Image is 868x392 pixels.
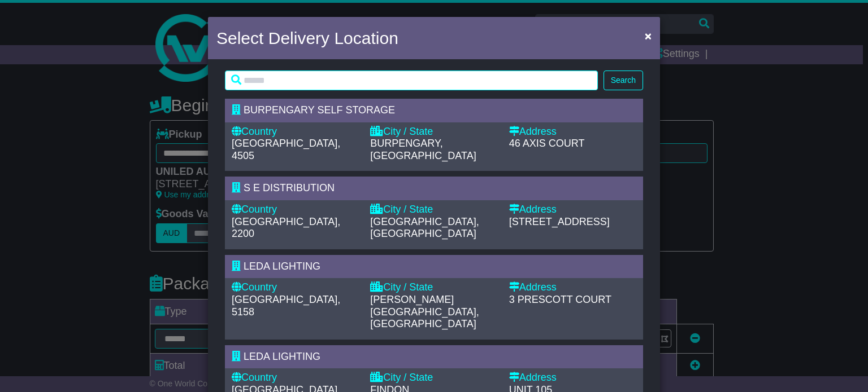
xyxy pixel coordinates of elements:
span: LEDA LIGHTING [244,261,320,272]
button: Close [639,24,657,47]
div: Address [509,372,636,384]
div: City / State [370,281,497,294]
div: City / State [370,204,497,216]
div: Country [232,372,359,384]
span: LEDA LIGHTING [244,351,320,362]
div: Address [509,281,636,294]
h4: Select Delivery Location [216,25,398,51]
span: [GEOGRAPHIC_DATA], 5158 [232,294,340,318]
span: [PERSON_NAME][GEOGRAPHIC_DATA], [GEOGRAPHIC_DATA] [370,294,479,329]
span: [GEOGRAPHIC_DATA], 4505 [232,138,340,161]
span: S E DISTRIBUTION [244,182,335,193]
div: Address [509,126,636,138]
div: Country [232,126,359,138]
span: [GEOGRAPHIC_DATA], [GEOGRAPHIC_DATA] [370,216,479,240]
div: City / State [370,126,497,138]
span: 3 PRESCOTT COURT [509,294,611,305]
div: Address [509,204,636,216]
span: 46 AXIS COURT [509,138,585,149]
div: Country [232,204,359,216]
span: [GEOGRAPHIC_DATA], 2200 [232,216,340,240]
div: City / State [370,372,497,384]
span: [STREET_ADDRESS] [509,216,610,227]
button: Search [604,71,643,90]
span: BURPENGARY, [GEOGRAPHIC_DATA] [370,138,476,161]
span: BURPENGARY SELF STORAGE [244,104,395,116]
div: Country [232,281,359,294]
span: × [645,29,652,42]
